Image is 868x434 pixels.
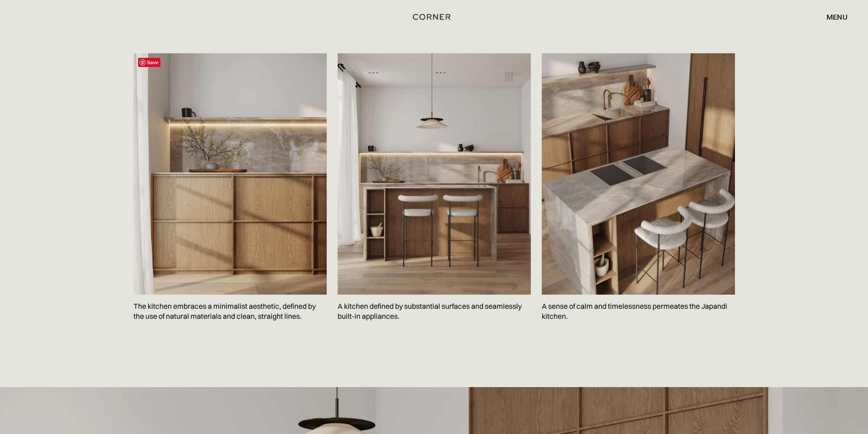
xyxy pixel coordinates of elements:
p: A sense of calm and timelessness permeates the Japandi kitchen. [542,295,735,328]
a: home [401,11,467,23]
div: menu [827,13,847,20]
p: A kitchen defined by substantial surfaces and seamlessly built-in appliances. [338,295,531,328]
div: menu [817,9,847,25]
span: Save [138,58,161,67]
p: The kitchen embraces a minimalist aesthetic, defined by the use of natural materials and clean, s... [134,295,327,328]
